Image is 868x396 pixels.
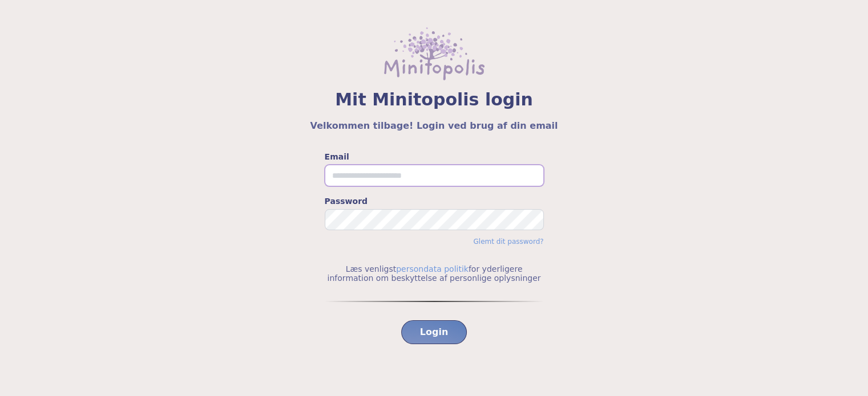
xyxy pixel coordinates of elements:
[420,325,449,339] span: Login
[325,264,544,283] p: Læs venligst for yderligere information om beskyttelse af personlige oplysninger
[27,89,841,110] span: Mit Minitopolis login
[396,264,469,273] a: persondata politik
[401,320,467,344] button: Login
[473,238,543,246] a: Glemt dit password?
[27,119,841,133] h5: Velkommen tilbage! Login ved brug af din email
[325,195,544,207] label: Password
[325,151,544,162] label: Email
